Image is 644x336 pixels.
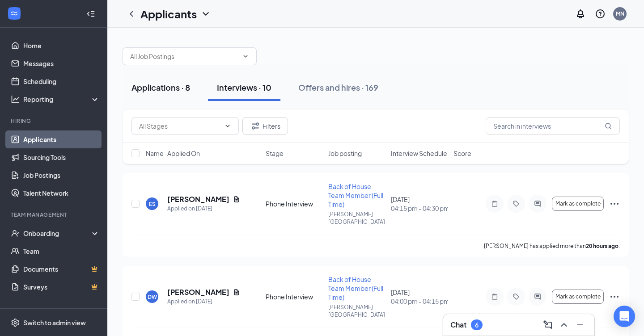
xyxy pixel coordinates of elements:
svg: ChevronDown [242,53,249,60]
svg: WorkstreamLogo [10,9,19,18]
svg: ChevronLeft [126,8,137,19]
p: [PERSON_NAME][GEOGRAPHIC_DATA] [328,210,386,226]
svg: Settings [11,318,20,327]
span: 04:15 pm - 04:30 pm [391,204,448,213]
a: Messages [23,55,100,72]
div: Open Intercom Messenger [614,306,635,327]
svg: UserCheck [11,229,20,238]
p: [PERSON_NAME] has applied more than . [484,242,620,250]
div: Onboarding [23,229,92,238]
div: Offers and hires · 169 [298,82,378,93]
a: Talent Network [23,184,100,202]
svg: Tag [511,200,521,207]
a: Sourcing Tools [23,148,100,166]
h5: [PERSON_NAME] [167,194,229,204]
span: Mark as complete [555,201,601,207]
span: Score [453,149,471,158]
h1: Applicants [140,6,197,21]
svg: Collapse [86,9,95,18]
a: Team [23,242,100,260]
svg: Note [489,293,500,300]
div: Applications · 8 [131,82,190,93]
a: Scheduling [23,72,100,90]
svg: ActiveChat [532,200,543,207]
svg: QuestionInfo [595,8,606,19]
span: Stage [266,149,284,158]
svg: Analysis [11,95,20,104]
button: Mark as complete [552,290,604,304]
div: DW [148,293,157,301]
div: Applied on [DATE] [167,204,240,213]
svg: ComposeMessage [542,319,553,330]
svg: Ellipses [609,198,620,209]
a: SurveysCrown [23,278,100,296]
svg: Minimize [575,319,585,330]
button: Filter Filters [242,117,288,135]
svg: ActiveChat [532,293,543,300]
span: Name · Applied On [146,149,200,158]
span: Interview Schedule [391,149,447,158]
b: 20 hours ago [586,243,619,249]
div: Interviews · 10 [217,82,271,93]
a: Home [23,37,100,55]
button: Minimize [573,318,587,332]
div: Phone Interview [266,199,323,208]
svg: Notifications [575,8,586,19]
input: Search in interviews [486,117,620,135]
button: Mark as complete [552,197,604,211]
div: 6 [475,321,479,329]
svg: ChevronDown [224,122,231,130]
a: DocumentsCrown [23,260,100,278]
svg: Document [233,289,240,296]
div: Hiring [11,117,98,125]
svg: Filter [250,121,261,131]
span: Back of House Team Member (Full Time) [328,275,383,301]
a: Applicants [23,130,100,148]
span: Job posting [328,149,362,158]
h5: [PERSON_NAME] [167,287,229,297]
svg: ChevronUp [559,319,569,330]
svg: Ellipses [609,291,620,302]
div: MN [616,10,624,17]
div: ES [149,200,156,208]
button: ChevronUp [557,318,571,332]
button: ComposeMessage [541,318,555,332]
a: Job Postings [23,166,100,184]
span: Back of House Team Member (Full Time) [328,182,383,208]
span: 04:00 pm - 04:15 pm [391,297,448,306]
div: Team Management [11,211,98,218]
div: Phone Interview [266,292,323,301]
svg: Tag [511,293,521,300]
div: Applied on [DATE] [167,297,240,306]
p: [PERSON_NAME][GEOGRAPHIC_DATA] [328,303,386,319]
div: [DATE] [391,288,448,306]
input: All Job Postings [130,51,238,61]
div: [DATE] [391,195,448,213]
div: Reporting [23,95,100,104]
input: All Stages [139,121,220,131]
div: Switch to admin view [23,318,86,327]
h3: Chat [450,320,466,330]
svg: MagnifyingGlass [605,122,612,130]
span: Mark as complete [555,294,601,300]
svg: ChevronDown [200,8,211,19]
svg: Note [489,200,500,207]
svg: Document [233,196,240,203]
